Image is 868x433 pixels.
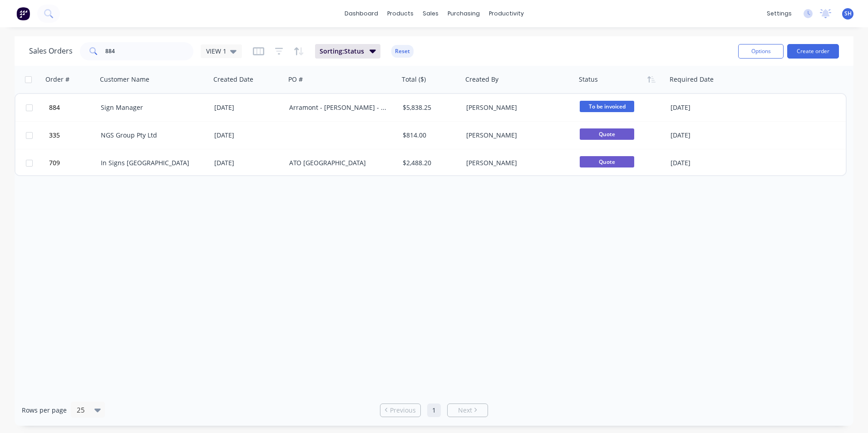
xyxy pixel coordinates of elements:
[671,158,743,167] div: [DATE]
[46,149,101,177] button: 709
[403,103,456,112] div: $5,838.25
[289,103,390,112] div: Arramont - [PERSON_NAME] - New Store Signage Externally
[315,44,380,59] button: Sorting:Status
[671,131,743,140] div: [DATE]
[289,158,390,167] div: ATO [GEOGRAPHIC_DATA]
[29,47,73,55] h1: Sales Orders
[738,44,784,59] button: Options
[16,7,30,20] img: Factory
[580,101,634,112] span: To be invoiced
[580,128,634,140] span: Quote
[484,7,528,20] div: productivity
[762,7,796,20] div: settings
[49,158,60,167] span: 709
[340,7,383,20] a: dashboard
[214,103,282,112] div: [DATE]
[787,44,839,59] button: Create order
[448,406,488,415] a: Next page
[213,75,253,84] div: Created Date
[100,75,149,84] div: Customer Name
[402,75,426,84] div: Total ($)
[214,158,282,167] div: [DATE]
[380,406,420,415] a: Previous page
[403,158,456,167] div: $2,488.20
[403,131,456,140] div: $814.00
[391,45,414,58] button: Reset
[465,75,498,84] div: Created By
[844,10,852,18] span: SH
[288,75,303,84] div: PO #
[101,103,202,112] div: Sign Manager
[427,403,441,417] a: Page 1 is your current page
[101,158,202,167] div: In Signs [GEOGRAPHIC_DATA]
[206,46,227,56] span: VIEW 1
[671,103,743,112] div: [DATE]
[443,7,484,20] div: purchasing
[49,103,60,112] span: 884
[49,131,60,140] span: 335
[579,75,598,84] div: Status
[458,406,472,415] span: Next
[105,42,194,60] input: Search...
[466,131,567,140] div: [PERSON_NAME]
[580,156,634,167] span: Quote
[45,75,69,84] div: Order #
[320,47,364,56] span: Sorting: Status
[22,406,67,415] span: Rows per page
[466,158,567,167] div: [PERSON_NAME]
[466,103,567,112] div: [PERSON_NAME]
[46,94,101,121] button: 884
[383,7,418,20] div: products
[670,75,714,84] div: Required Date
[390,406,416,415] span: Previous
[214,131,282,140] div: [DATE]
[46,122,101,149] button: 335
[101,131,202,140] div: NGS Group Pty Ltd
[418,7,443,20] div: sales
[376,403,492,417] ul: Pagination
